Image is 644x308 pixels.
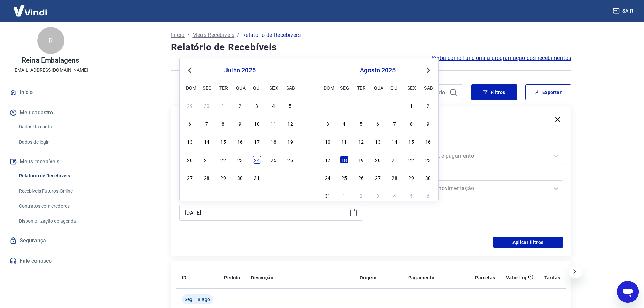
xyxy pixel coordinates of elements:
a: Disponibilização de agenda [16,214,93,228]
div: Choose domingo, 29 de junho de 2025 [186,101,194,110]
label: Forma de Pagamento [381,138,562,146]
div: Choose terça-feira, 26 de agosto de 2025 [357,173,365,182]
div: Choose sexta-feira, 4 de julho de 2025 [269,101,278,110]
span: Seg, 18 ago [185,296,210,303]
a: Início [8,85,93,100]
div: Choose domingo, 27 de julho de 2025 [186,173,194,182]
div: Choose quinta-feira, 14 de agosto de 2025 [390,137,399,145]
label: Tipo de Movimentação [381,171,562,179]
div: Choose segunda-feira, 25 de agosto de 2025 [340,173,348,182]
div: dom [186,84,194,92]
div: Choose terça-feira, 19 de agosto de 2025 [357,156,365,164]
p: Parcelas [475,274,495,281]
div: Choose quarta-feira, 16 de julho de 2025 [236,137,244,145]
a: Segurança [8,233,93,248]
p: Descrição [251,274,273,281]
div: dom [324,84,332,92]
div: Choose sábado, 2 de agosto de 2025 [286,173,294,182]
div: Choose segunda-feira, 1 de setembro de 2025 [340,191,348,199]
div: Choose sexta-feira, 22 de agosto de 2025 [407,156,415,164]
button: Previous Month [186,66,194,74]
div: Choose terça-feira, 29 de julho de 2025 [357,101,365,110]
div: Choose terça-feira, 22 de julho de 2025 [219,156,228,164]
div: Choose sábado, 26 de julho de 2025 [286,156,294,164]
div: Choose sexta-feira, 5 de setembro de 2025 [407,191,415,199]
a: Fale conosco [8,254,93,268]
div: Choose sexta-feira, 25 de julho de 2025 [269,156,278,164]
button: Sair [612,5,636,17]
div: Choose segunda-feira, 30 de junho de 2025 [202,101,211,110]
div: Choose domingo, 17 de agosto de 2025 [324,156,332,164]
div: Choose sexta-feira, 1 de agosto de 2025 [407,101,415,110]
div: Choose quarta-feira, 27 de agosto de 2025 [374,173,382,182]
div: Choose quinta-feira, 21 de agosto de 2025 [390,156,399,164]
a: Saiba como funciona a programação dos recebimentos [432,54,571,62]
a: Contratos com credores [16,199,93,213]
div: month 2025-08 [323,100,433,200]
div: Choose sábado, 19 de julho de 2025 [286,137,294,145]
div: Choose quarta-feira, 23 de julho de 2025 [236,156,244,164]
div: Choose quinta-feira, 3 de julho de 2025 [253,101,261,110]
p: Relatório de Recebíveis [242,31,301,39]
button: Next Month [424,66,432,74]
input: Data final [185,208,347,218]
p: Início [171,31,185,39]
div: Choose quinta-feira, 24 de julho de 2025 [253,156,261,164]
div: sex [269,84,278,92]
div: Choose domingo, 3 de agosto de 2025 [324,119,332,127]
div: Choose sábado, 23 de agosto de 2025 [424,156,432,164]
div: Choose domingo, 6 de julho de 2025 [186,119,194,127]
div: Choose terça-feira, 1 de julho de 2025 [219,101,228,110]
div: qua [374,84,382,92]
button: Meu cadastro [8,105,93,120]
p: Valor Líq. [506,274,528,281]
div: Choose segunda-feira, 18 de agosto de 2025 [340,156,348,164]
div: Choose domingo, 10 de agosto de 2025 [324,137,332,145]
p: ID [182,274,187,281]
div: Choose terça-feira, 2 de setembro de 2025 [357,191,365,199]
div: Choose quarta-feira, 13 de agosto de 2025 [374,137,382,145]
div: ter [219,84,228,92]
button: Filtros [471,84,517,100]
p: Pedido [224,274,240,281]
div: Choose quinta-feira, 10 de julho de 2025 [253,119,261,127]
div: month 2025-07 [185,100,295,182]
div: Choose quinta-feira, 4 de setembro de 2025 [390,191,399,199]
div: Choose domingo, 13 de julho de 2025 [186,137,194,145]
div: Choose sexta-feira, 1 de agosto de 2025 [269,173,278,182]
div: Choose sábado, 2 de agosto de 2025 [424,101,432,110]
div: Choose quarta-feira, 9 de julho de 2025 [236,119,244,127]
div: Choose terça-feira, 5 de agosto de 2025 [357,119,365,127]
div: Choose segunda-feira, 4 de agosto de 2025 [340,119,348,127]
div: Choose sábado, 30 de agosto de 2025 [424,173,432,182]
div: Choose sábado, 12 de julho de 2025 [286,119,294,127]
div: Choose terça-feira, 12 de agosto de 2025 [357,137,365,145]
iframe: Fechar mensagem [569,265,582,278]
div: seg [340,84,348,92]
button: Meus recebíveis [8,154,93,169]
div: Choose domingo, 31 de agosto de 2025 [324,191,332,199]
div: Choose segunda-feira, 28 de julho de 2025 [340,101,348,110]
div: Choose domingo, 24 de agosto de 2025 [324,173,332,182]
div: Choose terça-feira, 8 de julho de 2025 [219,119,228,127]
p: Origem [360,274,376,281]
div: sex [407,84,415,92]
a: Meus Recebíveis [192,31,234,39]
div: Choose quarta-feira, 3 de setembro de 2025 [374,191,382,199]
div: Choose quarta-feira, 6 de agosto de 2025 [374,119,382,127]
h4: Relatório de Recebíveis [171,41,571,54]
p: [EMAIL_ADDRESS][DOMAIN_NAME] [13,67,88,74]
p: / [187,31,190,39]
div: Choose sábado, 6 de setembro de 2025 [424,191,432,199]
div: seg [202,84,211,92]
div: Choose quinta-feira, 31 de julho de 2025 [390,101,399,110]
div: Choose sexta-feira, 8 de agosto de 2025 [407,119,415,127]
a: Recebíveis Futuros Online [16,184,93,198]
div: sab [286,84,294,92]
div: Choose sexta-feira, 29 de agosto de 2025 [407,173,415,182]
img: Vindi [8,0,52,21]
div: Choose domingo, 20 de julho de 2025 [186,156,194,164]
div: R [37,27,64,54]
div: Choose quarta-feira, 2 de julho de 2025 [236,101,244,110]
